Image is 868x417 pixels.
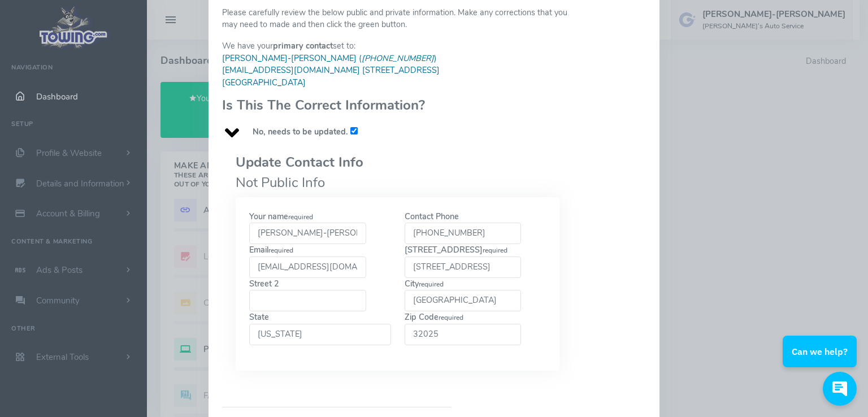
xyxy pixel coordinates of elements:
input: Zip Coderequired [405,324,522,345]
small: required [419,280,444,289]
iframe: Conversations [774,305,868,417]
div: We have your set to: [215,40,458,138]
label: Your name [249,211,366,245]
input: Emailrequired [249,257,366,278]
label: State [249,311,391,345]
input: Street 2 [249,290,366,311]
small: required [439,313,463,322]
label: [STREET_ADDRESS] [405,244,522,278]
input: Contact Phone [405,223,522,244]
em: [PHONE_NUMBER] [362,53,434,64]
small: required [483,246,507,255]
legend: Not Public Info [236,152,559,193]
label: City [405,278,522,312]
select: State [249,324,391,345]
blockquote: [PERSON_NAME]-[PERSON_NAME] ( ) [EMAIL_ADDRESS][DOMAIN_NAME] [STREET_ADDRESS] [GEOGRAPHIC_DATA] [222,53,452,89]
small: required [288,212,313,221]
label: Street 2 [249,278,366,312]
input: Cityrequired [405,290,522,311]
b: primary contact [273,40,333,51]
b: Update Contact Info [236,153,363,171]
p: Please carefully review the below public and private information. Make any corrections that you m... [222,7,573,31]
label: Email [249,244,366,278]
label: Contact Phone [405,211,522,245]
input: [STREET_ADDRESS]required [405,257,522,278]
label: Zip Code [405,311,522,345]
h3: Is This The Correct Information? [222,98,452,112]
input: Your namerequired [249,223,366,244]
input: No, needs to be updated. [350,127,358,134]
small: required [268,246,293,255]
b: No, needs to be updated. [253,126,348,137]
